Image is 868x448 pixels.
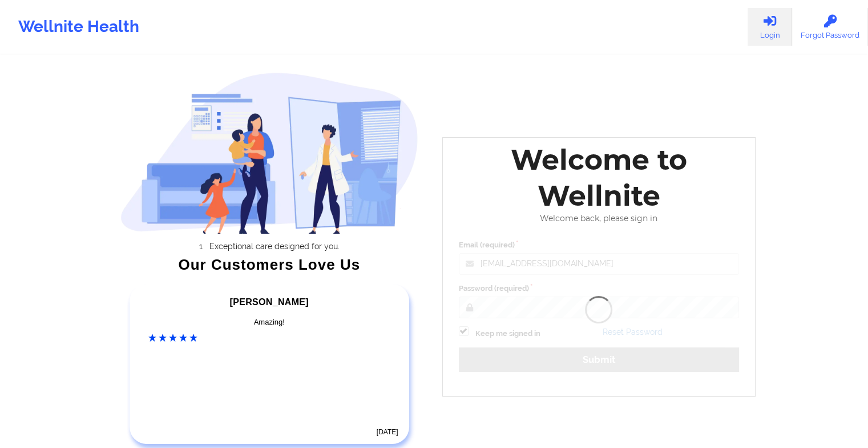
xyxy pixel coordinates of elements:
[792,8,868,46] a: Forgot Password
[120,259,418,270] div: Our Customers Love Us
[120,72,418,234] img: wellnite-auth-hero_200.c722682e.png
[230,297,309,307] span: [PERSON_NAME]
[377,428,398,436] time: [DATE]
[748,8,792,46] a: Login
[451,214,748,223] div: Welcome back, please sign in
[451,142,748,214] div: Welcome to Wellnite
[148,317,390,328] div: Amazing!
[131,242,418,251] li: Exceptional care designed for you.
